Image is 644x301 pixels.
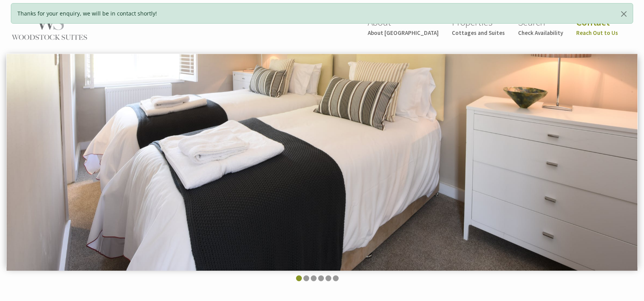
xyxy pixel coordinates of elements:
[11,13,88,42] img: Woodstock Suites
[518,29,563,36] small: Check Availability
[576,29,618,36] small: Reach Out to Us
[11,3,633,24] div: Thanks for your enquiry, we will be in contact shortly!
[368,29,439,36] small: About [GEOGRAPHIC_DATA]
[452,29,505,36] small: Cottages and Suites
